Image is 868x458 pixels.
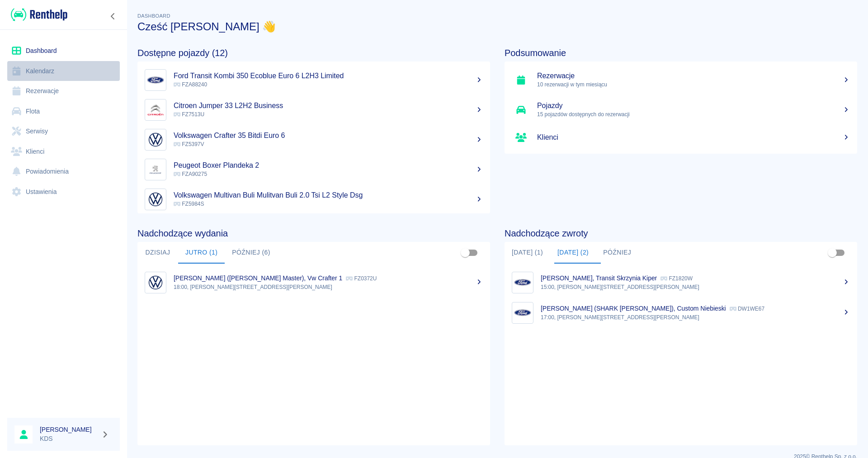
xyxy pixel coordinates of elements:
h4: Nadchodzące wydania [137,228,490,239]
p: [PERSON_NAME] (SHARK [PERSON_NAME]), Custom Niebieski [541,305,726,312]
a: Klienci [7,142,120,162]
span: FZA88240 [174,81,207,88]
a: Pojazdy15 pojazdów dostępnych do rezerwacji [505,95,857,125]
span: FZ5984S [174,201,204,207]
span: Pokaż przypisane tylko do mnie [457,244,474,261]
a: Kalendarz [7,61,120,81]
p: [PERSON_NAME], Transit Skrzynia Kiper [541,274,657,282]
a: ImageFord Transit Kombi 350 Ecoblue Euro 6 L2H3 Limited FZA88240 [137,65,490,95]
h5: Ford Transit Kombi 350 Ecoblue Euro 6 L2H3 Limited [174,71,483,80]
p: KDS [40,434,98,444]
a: Image[PERSON_NAME] ([PERSON_NAME] Master), Vw Crafter 1 FZ0372U18:00, [PERSON_NAME][STREET_ADDRES... [137,267,490,297]
a: ImagePeugeot Boxer Plandeka 2 FZA90275 [137,155,490,184]
button: Jutro (1) [178,242,225,264]
button: Dzisiaj [137,242,178,264]
span: Pokaż przypisane tylko do mnie [824,244,841,261]
h5: Volkswagen Crafter 35 Bitdi Euro 6 [174,131,483,140]
img: Image [514,274,531,291]
a: Renthelp logo [7,7,67,22]
img: Image [147,71,164,89]
img: Renthelp logo [11,7,67,22]
button: Później (6) [225,242,278,264]
h5: Klienci [537,133,850,142]
a: Ustawienia [7,182,120,202]
h5: Pojazdy [537,101,850,110]
h4: Dostępne pojazdy (12) [137,47,490,58]
a: Image[PERSON_NAME], Transit Skrzynia Kiper FZ1820W15:00, [PERSON_NAME][STREET_ADDRESS][PERSON_NAME] [505,267,857,297]
span: FZ7513U [174,111,204,118]
button: Później [596,242,638,264]
h3: Cześć [PERSON_NAME] 👋 [137,20,857,33]
button: Zwiń nawigację [106,10,120,22]
h4: Podsumowanie [505,47,857,58]
h6: [PERSON_NAME] [40,425,98,434]
h5: Volkswagen Multivan Buli Mulitvan Buli 2.0 Tsi L2 Style Dsg [174,191,483,200]
h5: Peugeot Boxer Plandeka 2 [174,161,483,170]
img: Image [147,191,164,208]
a: Dashboard [7,41,120,61]
p: 17:00, [PERSON_NAME][STREET_ADDRESS][PERSON_NAME] [541,313,850,321]
a: ImageVolkswagen Crafter 35 Bitdi Euro 6 FZ5397V [137,125,490,155]
button: [DATE] (2) [550,242,596,264]
img: Image [147,131,164,148]
a: Serwisy [7,121,120,142]
a: Powiadomienia [7,161,120,182]
a: ImageVolkswagen Multivan Buli Mulitvan Buli 2.0 Tsi L2 Style Dsg FZ5984S [137,184,490,214]
span: Dashboard [137,13,170,19]
p: 18:00, [PERSON_NAME][STREET_ADDRESS][PERSON_NAME] [174,283,483,291]
p: 15:00, [PERSON_NAME][STREET_ADDRESS][PERSON_NAME] [541,283,850,291]
a: Rezerwacje10 rezerwacji w tym miesiącu [505,65,857,95]
a: Rezerwacje [7,81,120,101]
p: 10 rezerwacji w tym miesiącu [537,80,850,89]
img: Image [147,101,164,118]
a: Flota [7,101,120,122]
p: 15 pojazdów dostępnych do rezerwacji [537,110,850,118]
img: Image [147,274,164,291]
img: Image [147,161,164,178]
h5: Citroen Jumper 33 L2H2 Business [174,101,483,110]
h5: Rezerwacje [537,71,850,80]
p: FZ1820W [660,275,693,282]
a: Klienci [505,125,857,150]
p: [PERSON_NAME] ([PERSON_NAME] Master), Vw Crafter 1 [174,274,342,282]
a: ImageCitroen Jumper 33 L2H2 Business FZ7513U [137,95,490,125]
p: DW1WE67 [730,306,764,312]
button: [DATE] (1) [505,242,550,264]
a: Image[PERSON_NAME] (SHARK [PERSON_NAME]), Custom Niebieski DW1WE6717:00, [PERSON_NAME][STREET_ADD... [505,297,857,328]
img: Image [514,304,531,321]
span: FZ5397V [174,141,204,147]
p: FZ0372U [346,275,377,282]
h4: Nadchodzące zwroty [505,228,857,239]
span: FZA90275 [174,171,207,177]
